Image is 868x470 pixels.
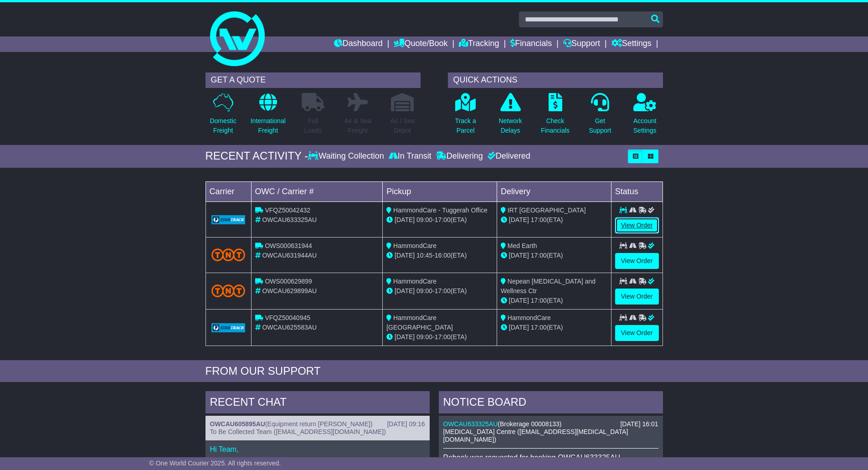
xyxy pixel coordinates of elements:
[435,216,451,223] span: 17:00
[386,332,493,342] div: - (ETA)
[210,116,236,135] p: Domestic Freight
[205,365,663,378] div: FROM OUR SUPPORT
[210,420,425,428] div: ( )
[395,252,415,259] span: [DATE]
[611,36,652,52] a: Settings
[443,428,628,443] span: [MEDICAL_DATA] Centre ([EMAIL_ADDRESS][MEDICAL_DATA][DOMAIN_NAME])
[508,314,551,321] span: HammondCare
[383,181,497,201] td: Pickup
[395,287,415,294] span: [DATE]
[205,72,421,88] div: GET A QUOTE
[448,72,663,88] div: QUICK ACTIONS
[395,216,415,223] span: [DATE]
[211,248,246,261] img: TNT_Domestic.png
[262,287,317,294] span: OWCAU629899AU
[439,391,663,416] div: NOTICE BOARD
[251,116,286,135] p: International Freight
[540,93,570,140] a: CheckFinancials
[386,251,493,260] div: - (ETA)
[211,323,246,332] img: GetCarrierServiceLogo
[344,116,371,135] p: Air & Sea Freight
[302,116,324,135] p: Full Loads
[620,420,658,428] div: [DATE] 16:01
[210,428,386,435] span: To Be Collected Team ([EMAIL_ADDRESS][DOMAIN_NAME])
[149,460,281,467] span: © One World Courier 2025. All rights reserved.
[588,93,611,140] a: GetSupport
[209,93,236,140] a: DomesticFreight
[265,314,310,321] span: VFQZ50040945
[459,36,499,52] a: Tracking
[443,420,658,428] div: ( )
[265,242,312,249] span: OWS000631944
[210,445,425,454] p: Hi Team,
[251,181,383,201] td: OWC / Carrier #
[386,286,493,296] div: - (ETA)
[508,242,537,249] span: Med Earth
[390,116,415,135] p: Air / Sea Depot
[387,420,425,428] div: [DATE] 09:16
[435,287,451,294] span: 17:00
[211,284,246,297] img: TNT_Domestic.png
[386,151,434,161] div: In Transit
[205,391,430,416] div: RECENT CHAT
[501,215,607,225] div: (ETA)
[262,216,317,223] span: OWCAU633325AU
[435,333,451,341] span: 17:00
[633,116,657,135] p: Account Settings
[386,215,493,225] div: - (ETA)
[265,278,312,285] span: OWS000629899
[531,324,547,331] span: 17:00
[498,116,522,135] p: Network Delays
[395,333,415,341] span: [DATE]
[501,278,596,294] span: Nepean [MEDICAL_DATA] and Wellness Ctr
[509,297,529,304] span: [DATE]
[416,333,432,341] span: 09:00
[615,289,659,305] a: View Order
[498,93,522,140] a: NetworkDelays
[611,181,663,201] td: Status
[262,252,317,259] span: OWCAU631944AU
[393,242,437,249] span: HammondCare
[334,36,383,52] a: Dashboard
[250,93,286,140] a: InternationalFreight
[615,217,659,233] a: View Order
[501,251,607,260] div: (ETA)
[394,36,447,52] a: Quote/Book
[443,420,498,428] a: OWCAU633325AU
[393,278,437,285] span: HammondCare
[509,252,529,259] span: [DATE]
[531,297,547,304] span: 17:00
[443,453,658,462] p: Rebook was requested for booking OWCAU633325AU .
[531,252,547,259] span: 17:00
[393,207,488,214] span: HammondCare - Tuggerah Office
[615,325,659,341] a: View Order
[508,207,586,214] span: IRT [GEOGRAPHIC_DATA]
[509,324,529,331] span: [DATE]
[416,216,432,223] span: 09:00
[500,420,560,428] span: Brokerage 00008133
[416,287,432,294] span: 09:00
[308,151,386,161] div: Waiting Collection
[210,420,265,428] a: OWCAU605895AU
[501,296,607,305] div: (ETA)
[485,151,530,161] div: Delivered
[615,253,659,269] a: View Order
[435,252,451,259] span: 16:00
[267,420,370,428] span: Equipment return [PERSON_NAME]
[386,314,453,331] span: HammondCare [GEOGRAPHIC_DATA]
[563,36,600,52] a: Support
[510,36,552,52] a: Financials
[497,181,611,201] td: Delivery
[455,116,476,135] p: Track a Parcel
[633,93,657,140] a: AccountSettings
[501,323,607,332] div: (ETA)
[265,207,310,214] span: VFQZ50042432
[541,116,570,135] p: Check Financials
[205,150,308,163] div: RECENT ACTIVITY -
[589,116,611,135] p: Get Support
[416,252,432,259] span: 10:45
[531,216,547,223] span: 17:00
[434,151,485,161] div: Delivering
[205,181,251,201] td: Carrier
[262,324,317,331] span: OWCAU625583AU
